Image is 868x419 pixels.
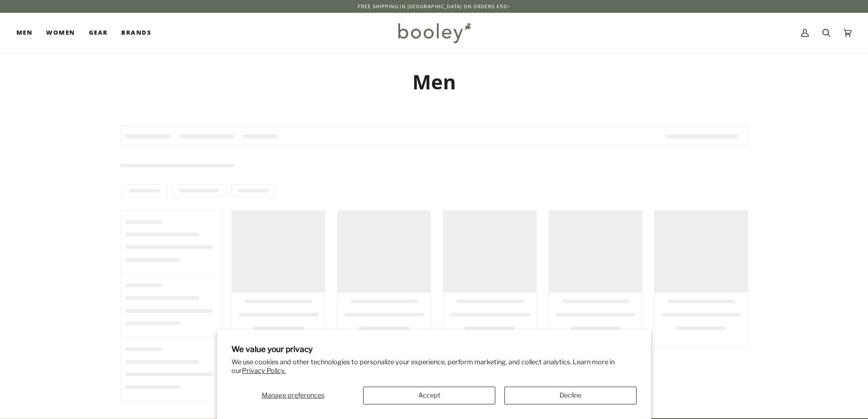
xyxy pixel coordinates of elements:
span: Gear [89,28,108,37]
h2: We value your privacy [231,344,637,354]
img: Booley [394,20,474,46]
a: Brands [114,13,158,53]
button: Decline [504,387,637,404]
p: Free Shipping in [GEOGRAPHIC_DATA] on Orders €50+ [358,3,510,10]
a: Privacy Policy. [242,367,286,375]
span: Women [46,28,75,37]
span: Brands [121,28,151,37]
button: Manage preferences [231,387,354,404]
span: Manage preferences [262,391,324,399]
span: Men [16,28,32,37]
p: We use cookies and other technologies to personalize your experience, perform marketing, and coll... [231,358,637,375]
button: Accept [363,387,495,404]
a: Gear [82,13,115,53]
a: Men [16,13,39,53]
h1: Men [120,69,748,94]
a: Women [39,13,82,53]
